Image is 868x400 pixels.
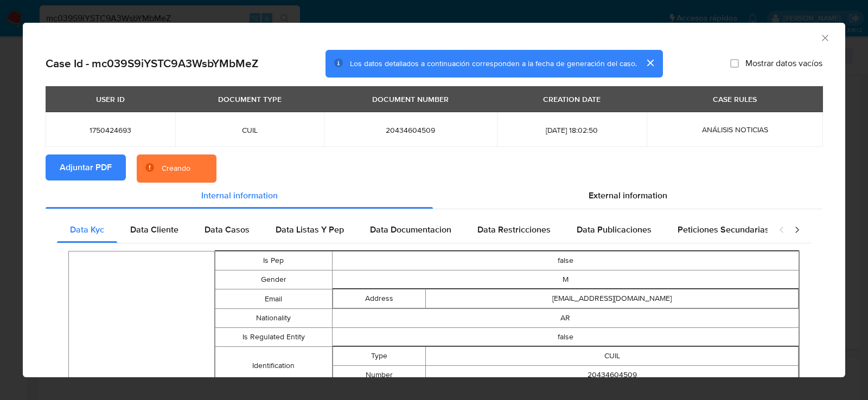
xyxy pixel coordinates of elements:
div: CASE RULES [706,90,763,108]
div: Detailed internal info [57,217,768,243]
td: Identification [215,347,332,385]
td: Nationality [215,309,332,328]
div: closure-recommendation-modal [23,23,845,377]
div: Detailed info [46,183,822,209]
button: cerrar [637,50,663,76]
span: Internal information [201,189,278,202]
td: false [332,328,799,347]
td: AR [332,309,799,328]
div: CREATION DATE [537,90,607,108]
td: 20434604509 [426,366,799,385]
span: Data Documentacion [370,223,451,236]
td: Gender [215,270,332,289]
button: Cerrar ventana [820,33,829,42]
td: [EMAIL_ADDRESS][DOMAIN_NAME] [426,289,799,308]
td: false [332,251,799,270]
span: Mostrar datos vacíos [745,58,822,69]
span: Data Restricciones [477,223,551,236]
span: Data Kyc [70,223,104,236]
span: [DATE] 18:02:50 [510,125,634,135]
td: Email [215,289,332,309]
span: Data Cliente [130,223,178,236]
td: M [332,270,799,289]
span: External information [589,189,667,202]
td: Is Regulated Entity [215,328,332,347]
span: Adjuntar PDF [60,156,112,179]
span: 20434604509 [337,125,484,135]
span: Data Listas Y Pep [276,223,344,236]
td: CUIL [426,347,799,366]
h2: Case Id - mc039S9iYSTC9A3WsbYMbMeZ [46,56,258,70]
div: Creando [162,163,190,174]
span: ANÁLISIS NOTICIAS [702,124,768,135]
button: Adjuntar PDF [46,154,126,180]
td: Type [333,347,426,366]
td: Number [333,366,426,385]
input: Mostrar datos vacíos [730,59,739,68]
span: Data Casos [205,223,250,236]
div: DOCUMENT NUMBER [366,90,455,108]
span: Peticiones Secundarias [678,223,769,236]
div: DOCUMENT TYPE [212,90,288,108]
td: Address [333,289,426,308]
span: Data Publicaciones [577,223,652,236]
td: Is Pep [215,251,332,270]
span: 1750424693 [59,125,162,135]
div: USER ID [90,90,131,108]
span: CUIL [188,125,311,135]
span: Los datos detallados a continuación corresponden a la fecha de generación del caso. [350,58,637,69]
